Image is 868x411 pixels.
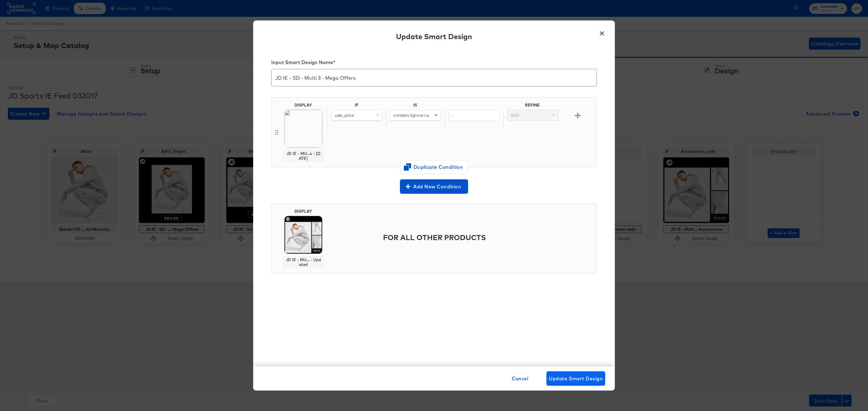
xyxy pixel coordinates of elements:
[402,182,466,191] span: Add New Condition
[405,163,463,171] span: Duplicate Condition
[596,26,607,37] button: ×
[546,371,605,386] button: Update Smart Design
[400,160,468,174] button: Duplicate Condition
[512,374,529,383] span: Cancel
[285,216,322,254] img: SBdt16MPIDwrXOvpVSFNGQ.jpg
[285,151,321,161] div: JD IE - MU...s - [DATE]
[449,110,499,121] input: Enter value
[511,113,519,118] span: AND
[294,103,312,107] div: DISPLAY
[272,67,596,84] input: My smart design
[285,110,322,147] img: fl_layer_apply%2Cg_north_west%2
[285,257,321,267] div: JD IE - MU... - Updated
[271,59,597,68] div: Input Smart Design Name
[396,31,472,42] div: Update Smart Design
[549,374,603,383] span: Update Smart Design
[335,113,354,118] span: sale_price
[393,113,435,118] span: contains (ignore case)
[294,209,312,214] div: DISPLAY
[386,103,444,110] div: IS
[400,179,468,194] button: Add New Condition
[327,223,594,252] div: FOR ALL OTHER PRODUCTS
[503,103,561,110] div: REFINE
[509,371,531,386] button: Cancel
[327,103,386,110] div: IF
